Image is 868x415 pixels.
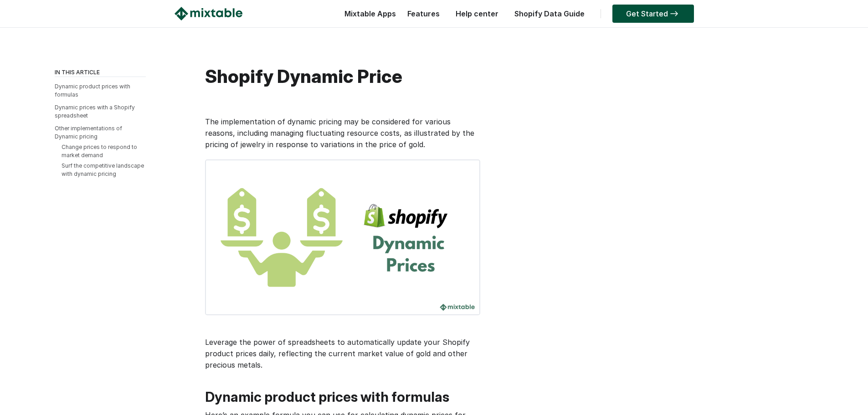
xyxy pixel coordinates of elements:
div: Mixtable Apps [340,7,396,25]
a: Change prices to respond to market demand [62,143,137,159]
h1: Shopify Dynamic Price [205,64,478,89]
a: Other implementations of Dynamic pricing [55,125,122,140]
p: Leverage the power of spreadsheets to automatically update your Shopify product prices daily, ref... [205,337,478,371]
h2: Dynamic product prices with formulas [205,389,478,405]
a: Dynamic prices with a Shopify spreadsheet [55,104,135,119]
div: IN THIS ARTICLE [55,68,146,77]
a: Help center [451,9,503,18]
a: Features [403,9,444,18]
img: arrow-right.svg [668,11,680,16]
p: The implementation of dynamic pricing may be considered for various reasons, including managing f... [205,116,478,150]
a: Shopify Data Guide [510,9,589,18]
a: Get Started [612,5,694,23]
a: Dynamic product prices with formulas [55,83,130,98]
img: Mixtable logo [175,7,242,20]
a: Surf the competitive landscape with dynamic pricing [62,162,144,177]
